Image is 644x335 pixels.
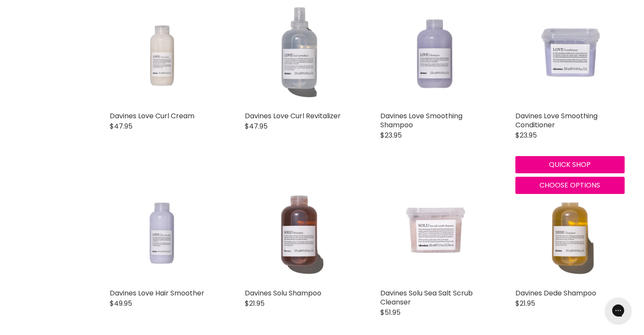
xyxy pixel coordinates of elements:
a: Davines Solu Sea Salt Scrub Cleanser [380,288,473,307]
img: Davines Dede Shampoo [515,175,625,284]
a: Davines Love Curl Cream [110,111,194,121]
img: Davines Solu Shampoo [245,175,354,284]
button: Choose options [515,177,625,194]
a: Davines Solu Shampoo [245,288,321,298]
span: $23.95 [515,130,537,140]
span: $47.95 [245,121,268,131]
a: Davines Love Curl Revitalizer [245,111,341,121]
img: Davines Love Hair Smoother [110,175,219,284]
a: Davines Love Smoothing Shampoo [380,111,462,130]
span: $23.95 [380,130,402,140]
a: Davines Love Smoothing Conditioner [515,111,598,130]
span: $49.95 [110,298,132,308]
span: $21.95 [515,298,535,308]
a: Davines Love Hair Smoother [110,288,204,298]
img: Davines Solu Sea Salt Scrub Cleanser [380,175,490,284]
span: $47.95 [110,121,132,131]
a: Davines Dede Shampoo [515,288,596,298]
span: $51.95 [380,307,401,317]
iframe: Gorgias live chat messenger [601,295,635,326]
span: Choose options [539,180,600,190]
button: Quick shop [515,156,625,173]
span: $21.95 [245,298,265,308]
